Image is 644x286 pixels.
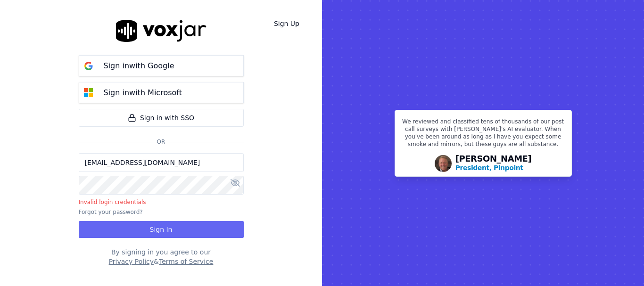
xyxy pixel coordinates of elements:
[153,138,169,146] span: Or
[455,163,523,172] p: President, Pinpoint
[116,20,206,42] img: logo
[455,155,532,172] div: [PERSON_NAME]
[159,257,213,266] button: Terms of Service
[79,109,244,127] a: Sign in with SSO
[79,82,244,103] button: Sign inwith Microsoft
[79,83,98,102] img: microsoft Sign in button
[266,15,307,32] a: Sign Up
[109,257,154,266] button: Privacy Policy
[79,198,244,206] p: Invalid login credentials
[79,57,98,75] img: google Sign in button
[79,221,244,238] button: Sign In
[104,60,174,72] p: Sign in with Google
[79,153,244,172] input: Email
[401,118,566,152] p: We reviewed and classified tens of thousands of our post call surveys with [PERSON_NAME]'s AI eva...
[104,87,182,98] p: Sign in with Microsoft
[79,247,244,266] div: By signing in you agree to our &
[79,208,143,216] button: Forgot your password?
[435,155,452,172] img: Avatar
[79,55,244,76] button: Sign inwith Google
